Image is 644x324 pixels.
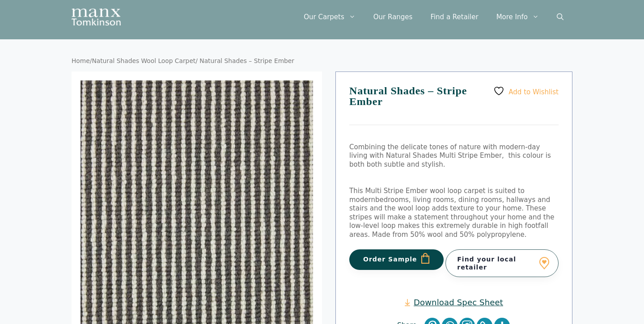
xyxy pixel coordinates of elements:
[445,249,559,277] a: Find your local retailer
[508,88,559,96] span: Add to Wishlist
[421,4,487,30] a: Find a Retailer
[72,57,90,64] a: Home
[72,8,121,25] img: Manx Tomkinson
[295,4,572,30] nav: Primary
[92,57,195,64] a: Natural Shades Wool Loop Carpet
[349,196,554,239] span: bedrooms, living rooms, dining rooms, hallways and stairs and the wool loop adds texture to your ...
[349,249,444,270] button: Order Sample
[72,57,572,65] nav: Breadcrumb
[487,4,548,30] a: More Info
[349,143,551,168] span: Combining the delicate tones of nature with modern-day living with Natural Shades Multi Stripe Em...
[349,85,559,125] h1: Natural Shades – Stripe Ember
[295,4,364,30] a: Our Carpets
[548,4,572,30] a: Open Search Bar
[364,4,422,30] a: Our Ranges
[405,297,503,307] a: Download Spec Sheet
[493,85,559,97] a: Add to Wishlist
[349,187,525,204] span: This Multi Stripe Ember wool loop carpet is suited to modern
